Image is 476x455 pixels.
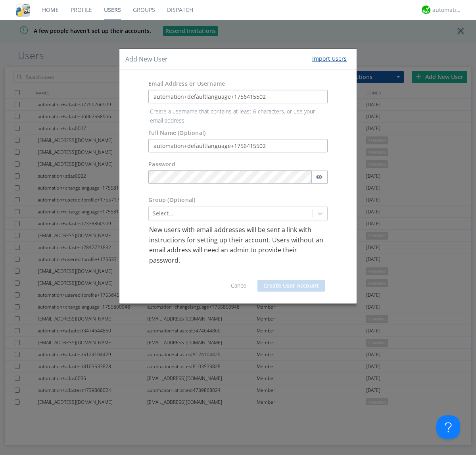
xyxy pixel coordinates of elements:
[125,55,168,64] h4: Add New User
[16,3,30,17] img: cddb5a64eb264b2086981ab96f4c1ba7
[422,6,430,14] img: d2d01cd9b4174d08988066c6d424eccd
[144,108,332,125] p: Create a username that contains at least 6 characters, or use your email address.
[231,282,248,289] a: Cancel
[148,196,195,204] label: Group (Optional)
[432,6,462,14] div: automation+atlas
[148,129,205,137] label: Full Name (Optional)
[148,80,225,88] label: Email Address or Username
[312,55,347,63] div: Import Users
[148,160,175,168] label: Password
[149,225,327,265] p: New users with email addresses will be sent a link with instructions for setting up their account...
[148,139,328,152] input: Julie Appleseed
[148,90,328,104] input: e.g. email@address.com, Housekeeping1
[257,280,325,292] button: Create User Account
